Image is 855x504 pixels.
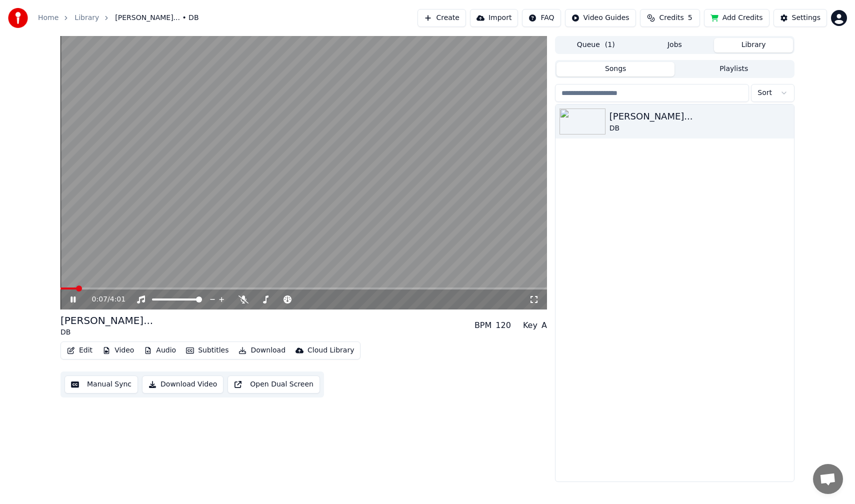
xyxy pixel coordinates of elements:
div: 120 [495,319,511,331]
div: [PERSON_NAME]... [60,313,153,327]
button: Edit [63,343,96,357]
span: 5 [688,13,692,23]
a: Library [74,13,99,23]
button: Video [98,343,138,357]
div: A [541,319,547,331]
span: 0:07 [92,294,107,304]
span: 4:01 [110,294,125,304]
div: Cloud Library [307,345,354,355]
button: Songs [556,62,675,76]
button: Import [470,9,518,27]
button: Jobs [635,38,714,52]
button: Settings [773,9,827,27]
div: DB [60,327,153,337]
button: Add Credits [704,9,769,27]
button: FAQ [522,9,560,27]
div: BPM [474,319,491,331]
div: [PERSON_NAME]... [609,109,790,123]
div: Open chat [813,464,843,494]
button: Video Guides [565,9,636,27]
button: Library [714,38,793,52]
div: Key [523,319,537,331]
span: Sort [757,88,772,98]
a: Home [38,13,58,23]
button: Subtitles [182,343,232,357]
div: / [92,294,116,304]
nav: breadcrumb [38,13,198,23]
span: Credits [659,13,683,23]
button: Download Video [142,375,223,393]
button: Create [417,9,466,27]
button: Audio [140,343,180,357]
button: Queue [556,38,635,52]
span: [PERSON_NAME]... • DB [115,13,198,23]
button: Playlists [674,62,793,76]
button: Download [234,343,289,357]
button: Manual Sync [64,375,138,393]
div: Settings [792,13,820,23]
img: youka [8,8,28,28]
div: DB [609,123,790,133]
span: ( 1 ) [605,40,615,50]
button: Credits5 [640,9,700,27]
button: Open Dual Screen [227,375,320,393]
